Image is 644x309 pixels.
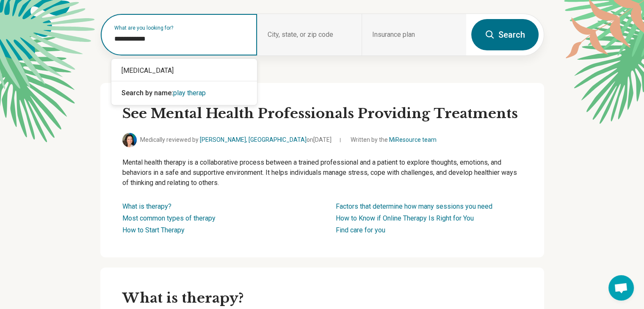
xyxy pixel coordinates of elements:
a: Most common types of therapy [122,214,216,222]
div: [MEDICAL_DATA] [111,62,257,79]
a: How to Start Therapy [122,226,185,234]
span: Medically reviewed by [140,135,332,144]
div: Suggestions [111,59,257,105]
p: Mental health therapy is a collaborative process between a trained professional and a patient to ... [122,157,522,188]
div: Open chat [608,275,634,301]
a: MiResource team [389,136,437,143]
span: Written by the [351,135,437,144]
label: What are you looking for? [114,25,247,30]
h2: See Mental Health Professionals Providing Treatments [122,105,522,123]
a: Find care for you [336,226,385,234]
h3: What is therapy? [122,290,522,307]
span: play therap [173,89,206,97]
span: on [DATE] [307,136,332,143]
a: [PERSON_NAME], [GEOGRAPHIC_DATA] [200,136,307,143]
a: What is therapy? [122,202,171,210]
a: How to Know if Online Therapy Is Right for You [336,214,474,222]
button: Search [471,19,539,50]
a: Factors that determine how many sessions you need [336,202,492,210]
span: Search by name: [122,89,173,97]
